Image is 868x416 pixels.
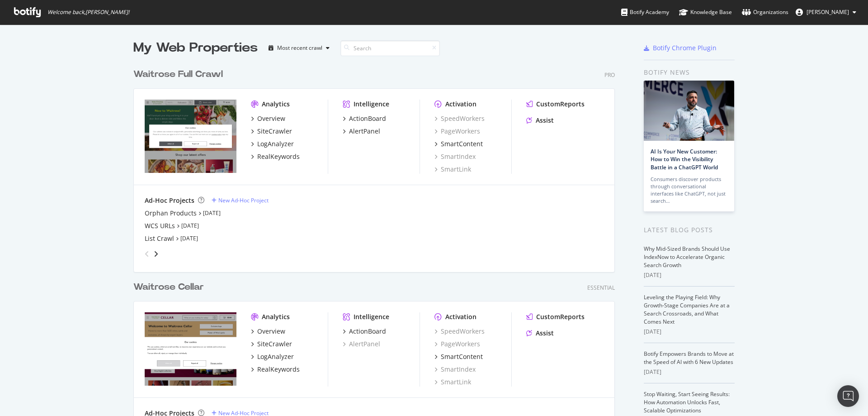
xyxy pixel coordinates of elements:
[644,43,717,53] a: Botify Chrome Plugin
[536,312,585,321] div: CustomReports
[434,152,476,161] a: SmartIndex
[653,43,717,53] div: Botify Chrome Plugin
[445,100,476,109] div: Activation
[644,67,735,77] div: Botify news
[587,284,615,292] div: Essential
[218,196,269,204] div: New Ad-Hoc Project
[434,165,471,174] a: SmartLink
[434,365,476,374] a: SmartIndex
[133,281,208,294] a: Waitrose Cellar
[180,234,198,242] a: [DATE]
[262,100,290,109] div: Analytics
[251,127,292,136] a: SiteCrawler
[354,100,389,109] div: Intelligence
[203,209,221,217] a: [DATE]
[837,385,859,407] div: Open Intercom Messenger
[133,68,226,81] a: Waitrose Full Crawl
[651,148,718,171] a: AI Is Your New Customer: How to Win the Visibility Battle in a ChatGPT World
[434,127,480,136] a: PageWorkers
[536,116,554,125] div: Assist
[526,100,585,109] a: CustomReports
[434,139,483,148] a: SmartContent
[621,8,669,17] div: Botify Academy
[445,312,476,321] div: Activation
[265,41,333,55] button: Most recent crawl
[644,390,730,414] a: Stop Waiting, Start Seeing Results: How Automation Unlocks Fast, Scalable Optimizations
[651,176,727,205] div: Consumers discover products through conversational interfaces like ChatGPT, not just search…
[604,71,615,79] div: Pro
[251,365,300,374] a: RealKeywords
[257,114,285,123] div: Overview
[145,221,175,230] a: WCS URLs
[536,100,585,109] div: CustomReports
[145,234,174,243] a: List Crawl
[434,339,480,349] div: PageWorkers
[133,281,204,294] div: Waitrose Cellar
[526,116,554,125] a: Assist
[251,339,292,349] a: SiteCrawler
[251,152,300,161] a: RealKeywords
[644,293,730,325] a: Leveling the Playing Field: Why Growth-Stage Companies Are at a Search Crossroads, and What Comes...
[153,249,159,258] div: angle-right
[526,312,585,321] a: CustomReports
[257,327,285,336] div: Overview
[354,312,389,321] div: Intelligence
[340,40,440,56] input: Search
[141,247,153,261] div: angle-left
[257,365,300,374] div: RealKeywords
[251,139,294,148] a: LogAnalyzer
[257,352,294,361] div: LogAnalyzer
[644,368,735,376] div: [DATE]
[145,312,236,386] img: waitrosecellar.com
[133,68,223,81] div: Waitrose Full Crawl
[644,328,735,336] div: [DATE]
[277,45,322,51] div: Most recent crawl
[257,139,294,148] div: LogAnalyzer
[343,339,380,349] a: AlertPanel
[343,327,386,336] a: ActionBoard
[434,114,485,123] a: SpeedWorkers
[145,209,197,218] a: Orphan Products
[343,127,380,136] a: AlertPanel
[343,114,386,123] a: ActionBoard
[257,339,292,349] div: SiteCrawler
[644,350,734,366] a: Botify Empowers Brands to Move at the Speed of AI with 6 New Updates
[644,81,734,141] img: AI Is Your New Customer: How to Win the Visibility Battle in a ChatGPT World
[644,271,735,279] div: [DATE]
[251,327,285,336] a: Overview
[434,327,485,336] a: SpeedWorkers
[788,5,863,19] button: [PERSON_NAME]
[212,196,269,204] a: New Ad-Hoc Project
[133,39,258,57] div: My Web Properties
[47,9,129,16] span: Welcome back, [PERSON_NAME] !
[251,114,285,123] a: Overview
[145,196,194,205] div: Ad-Hoc Projects
[181,222,199,230] a: [DATE]
[434,378,471,387] a: SmartLink
[257,152,300,161] div: RealKeywords
[742,8,788,17] div: Organizations
[441,139,483,148] div: SmartContent
[536,329,554,338] div: Assist
[349,127,380,136] div: AlertPanel
[807,8,849,16] span: Phil McDonald
[262,312,290,321] div: Analytics
[644,225,735,235] div: Latest Blog Posts
[679,8,732,17] div: Knowledge Base
[434,352,483,361] a: SmartContent
[644,245,730,269] a: Why Mid-Sized Brands Should Use IndexNow to Accelerate Organic Search Growth
[441,352,483,361] div: SmartContent
[251,352,294,361] a: LogAnalyzer
[349,114,386,123] div: ActionBoard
